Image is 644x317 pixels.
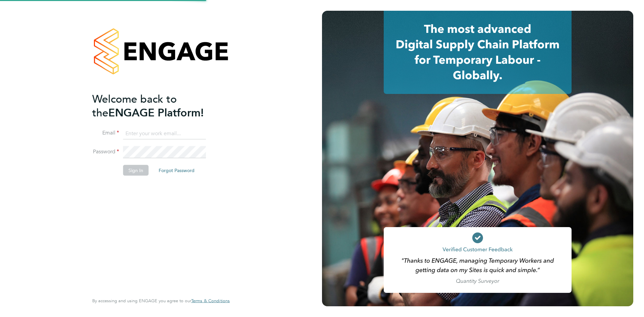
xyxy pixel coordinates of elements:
span: By accessing and using ENGAGE you agree to our [92,298,230,304]
label: Email [92,129,119,137]
span: Terms & Conditions [191,298,230,304]
input: Enter your work email... [123,127,206,140]
span: Welcome back to the [92,92,177,119]
button: Sign In [123,165,149,176]
button: Forgot Password [153,165,200,176]
a: Terms & Conditions [191,298,230,304]
h2: ENGAGE Platform! [92,92,223,119]
label: Password [92,148,119,155]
